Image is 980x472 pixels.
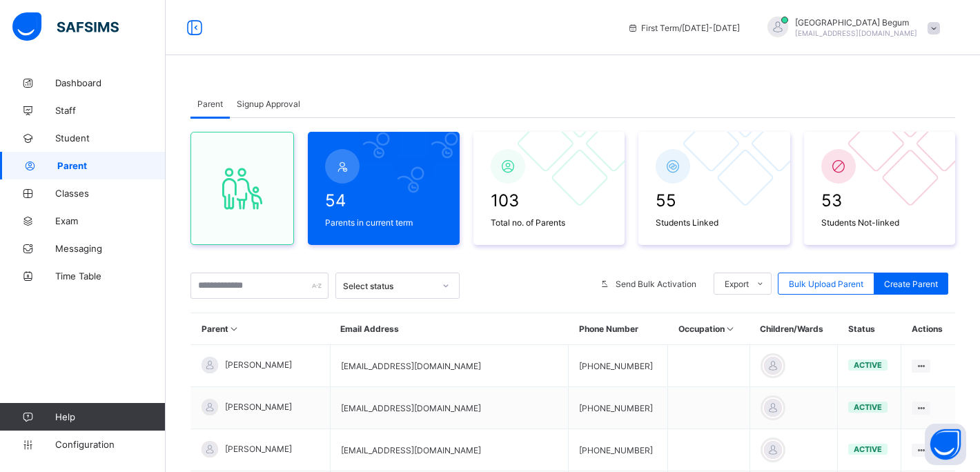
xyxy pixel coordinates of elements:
[55,188,166,199] span: Classes
[656,190,773,210] span: 55
[225,402,292,412] span: [PERSON_NAME]
[754,17,947,39] div: Shumsunnahar Begum
[725,279,749,289] span: Export
[627,23,740,33] span: session/term information
[821,190,939,210] span: 53
[616,279,696,289] span: Send Bulk Activation
[55,243,166,254] span: Messaging
[901,313,955,345] th: Actions
[325,190,442,210] span: 54
[795,17,917,28] span: [GEOGRAPHIC_DATA] Begum
[491,190,608,210] span: 103
[884,279,938,289] span: Create Parent
[854,360,882,370] span: active
[749,313,837,345] th: Children/Wards
[225,444,292,454] span: [PERSON_NAME]
[854,402,882,412] span: active
[838,313,901,345] th: Status
[656,217,773,228] span: Students Linked
[55,105,166,116] span: Staff
[55,132,166,144] span: Student
[569,345,668,387] td: [PHONE_NUMBER]
[491,217,608,228] span: Total no. of Parents
[668,313,750,345] th: Occupation
[55,439,165,450] span: Configuration
[854,444,882,454] span: active
[925,424,966,465] button: Open asap
[55,77,166,88] span: Dashboard
[725,324,736,334] i: Sort in Ascending Order
[330,313,569,345] th: Email Address
[343,281,434,291] div: Select status
[197,99,223,109] span: Parent
[237,99,300,109] span: Signup Approval
[55,271,166,282] span: Time Table
[225,360,292,370] span: [PERSON_NAME]
[330,387,569,429] td: [EMAIL_ADDRESS][DOMAIN_NAME]
[12,12,119,41] img: safsims
[330,345,569,387] td: [EMAIL_ADDRESS][DOMAIN_NAME]
[569,429,668,471] td: [PHONE_NUMBER]
[325,217,442,228] span: Parents in current term
[330,429,569,471] td: [EMAIL_ADDRESS][DOMAIN_NAME]
[569,313,668,345] th: Phone Number
[795,29,917,37] span: [EMAIL_ADDRESS][DOMAIN_NAME]
[821,217,939,228] span: Students Not-linked
[191,313,331,345] th: Parent
[57,160,166,171] span: Parent
[55,411,165,422] span: Help
[55,215,166,226] span: Exam
[228,324,240,334] i: Sort in Ascending Order
[569,387,668,429] td: [PHONE_NUMBER]
[789,279,863,289] span: Bulk Upload Parent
